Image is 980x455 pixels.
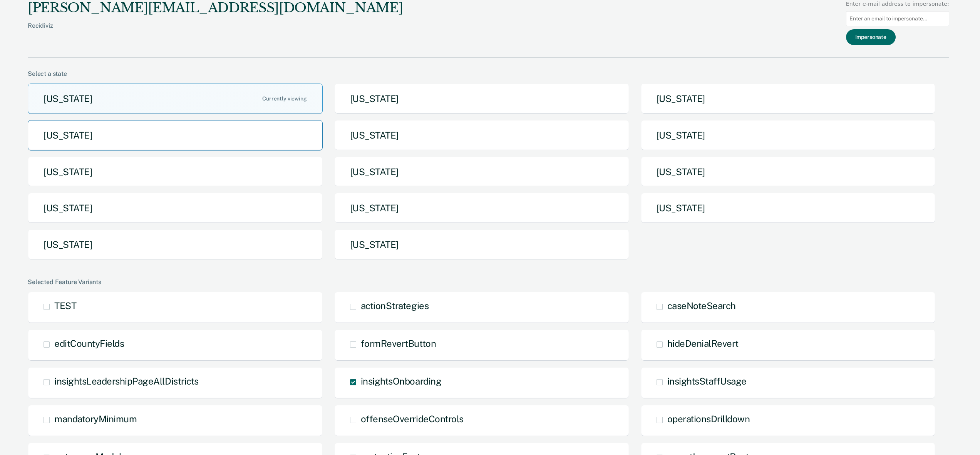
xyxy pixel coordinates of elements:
[28,120,323,151] button: [US_STATE]
[361,376,441,386] span: insightsOnboarding
[28,229,323,260] button: [US_STATE]
[334,84,629,114] button: [US_STATE]
[361,300,429,311] span: actionStrategies
[667,300,736,311] span: caseNoteSearch
[54,376,199,386] span: insightsLeadershipPageAllDistricts
[361,338,436,349] span: formRevertButton
[846,11,949,26] input: Enter an email to impersonate...
[667,413,750,424] span: operationsDrilldown
[28,84,323,114] button: [US_STATE]
[334,229,629,260] button: [US_STATE]
[334,193,629,223] button: [US_STATE]
[54,300,76,311] span: TEST
[667,376,747,386] span: insightsStaffUsage
[641,157,936,187] button: [US_STATE]
[641,193,936,223] button: [US_STATE]
[641,120,936,151] button: [US_STATE]
[334,157,629,187] button: [US_STATE]
[28,22,403,42] div: Recidiviz
[667,338,739,349] span: hideDenialRevert
[28,70,949,77] div: Select a state
[641,84,936,114] button: [US_STATE]
[54,413,137,424] span: mandatoryMinimum
[361,413,464,424] span: offenseOverrideControls
[334,120,629,151] button: [US_STATE]
[28,193,323,223] button: [US_STATE]
[28,157,323,187] button: [US_STATE]
[54,338,124,349] span: editCountyFields
[28,278,949,286] div: Selected Feature Variants
[846,29,896,45] button: Impersonate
